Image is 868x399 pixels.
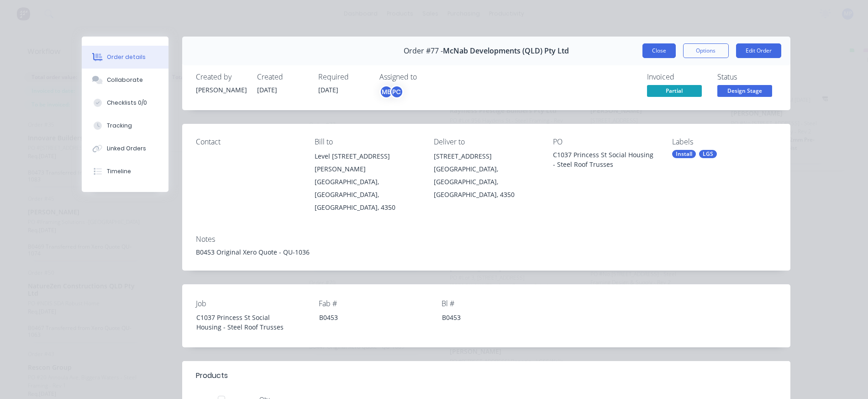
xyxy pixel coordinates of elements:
div: Level [STREET_ADDRESS][PERSON_NAME][GEOGRAPHIC_DATA], [GEOGRAPHIC_DATA], [GEOGRAPHIC_DATA], 4350 [315,150,419,214]
div: Required [318,73,368,81]
div: Bill to [315,138,419,146]
div: [STREET_ADDRESS] [434,150,538,163]
button: Design Stage [717,85,772,99]
button: Order details [82,46,168,69]
button: Close [642,43,676,58]
label: Bl # [442,298,556,309]
div: Invoiced [647,73,706,81]
div: [GEOGRAPHIC_DATA], [GEOGRAPHIC_DATA], [GEOGRAPHIC_DATA], 4350 [434,163,538,201]
div: ME [379,85,393,99]
div: Deliver to [434,138,538,146]
div: Order details [107,53,146,61]
div: C1037 Princess St Social Housing - Steel Roof Trusses [553,150,658,169]
button: Linked Orders [82,137,168,160]
div: B0453 [312,311,426,324]
div: Created [257,73,307,81]
div: Assigned to [379,73,471,81]
span: Design Stage [717,85,772,96]
div: [GEOGRAPHIC_DATA], [GEOGRAPHIC_DATA], [GEOGRAPHIC_DATA], 4350 [315,176,419,214]
button: MEPC [379,85,404,99]
span: McNab Developments (QLD) Pty Ltd [443,47,569,55]
div: B0453 [435,311,549,324]
button: Options [683,43,729,58]
button: Checklists 0/0 [82,91,168,114]
div: Tracking [107,122,132,130]
div: PC [390,85,404,99]
div: Products [196,370,228,381]
span: Partial [647,85,702,96]
span: Order #77 - [404,47,443,55]
button: Timeline [82,160,168,183]
div: Labels [672,138,777,146]
div: C1037 Princess St Social Housing - Steel Roof Trusses [189,311,303,334]
div: Contact [196,138,300,146]
div: Notes [196,235,777,244]
div: [STREET_ADDRESS][GEOGRAPHIC_DATA], [GEOGRAPHIC_DATA], [GEOGRAPHIC_DATA], 4350 [434,150,538,201]
div: Level [STREET_ADDRESS][PERSON_NAME] [315,150,419,176]
label: Fab # [319,298,433,309]
div: Created by [196,73,246,81]
div: Install [672,150,696,158]
label: Job [196,298,310,309]
button: Collaborate [82,69,168,91]
div: Linked Orders [107,144,146,153]
div: Timeline [107,167,131,176]
div: PO [553,138,658,146]
div: Collaborate [107,76,143,84]
button: Tracking [82,114,168,137]
span: [DATE] [257,85,277,94]
span: [DATE] [318,85,338,94]
div: Checklists 0/0 [107,99,147,107]
div: B0453 Original Xero Quote - QU-1036 [196,247,777,257]
button: Edit Order [736,43,781,58]
div: Status [717,73,777,81]
div: LGS [699,150,717,158]
div: [PERSON_NAME] [196,85,246,95]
